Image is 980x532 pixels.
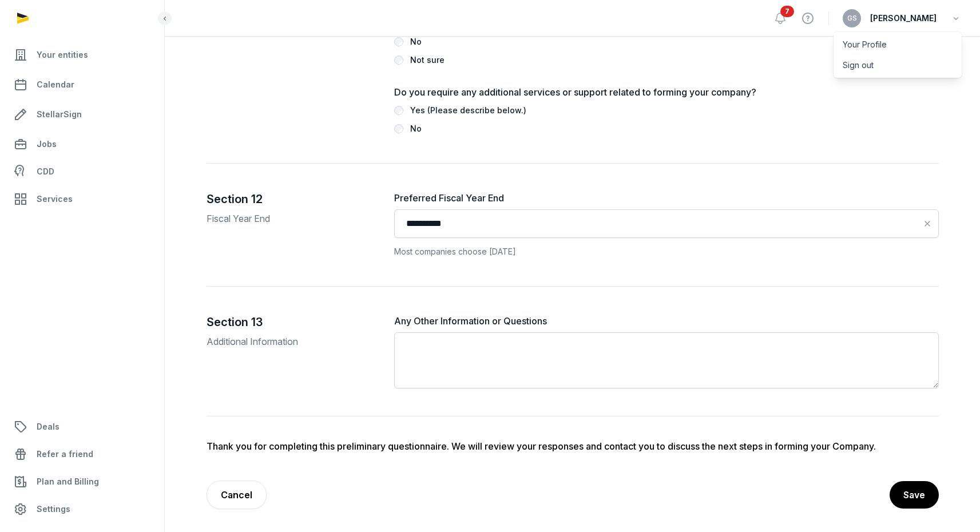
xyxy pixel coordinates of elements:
[37,475,99,489] span: Plan and Billing
[834,34,962,55] a: Your Profile
[9,495,155,523] a: Settings
[394,85,939,99] label: Do you require any additional services or support related to forming your company?
[37,420,59,434] span: Deals
[9,41,155,69] a: Your entities
[37,78,74,92] span: Calendar
[9,185,155,213] a: Services
[207,212,376,225] p: Fiscal Year End
[9,160,155,183] a: CDD
[834,55,962,76] button: Sign out
[207,335,376,348] p: Additional Information
[410,104,526,117] div: Yes (Please describe below.)
[37,192,73,206] span: Services
[410,122,422,136] div: No
[9,130,155,158] a: Jobs
[410,35,422,49] div: No
[847,15,857,22] span: GS
[843,9,861,27] button: GS
[37,165,54,178] span: CDD
[870,11,937,25] span: [PERSON_NAME]
[774,399,980,532] iframe: Chat Widget
[9,440,155,468] a: Refer a friend
[394,245,939,259] div: Most companies choose [DATE]
[780,6,794,17] span: 7
[37,502,70,516] span: Settings
[394,209,939,238] input: Datepicker input
[394,191,939,205] label: Preferred Fiscal Year End
[9,71,155,98] a: Calendar
[37,447,93,461] span: Refer a friend
[394,37,403,46] input: No
[207,481,267,509] a: Cancel
[207,439,939,453] div: Thank you for completing this preliminary questionnaire. We will review your responses and contac...
[9,101,155,128] a: StellarSign
[37,137,57,151] span: Jobs
[394,314,939,328] label: Any Other Information or Questions
[410,53,445,67] div: Not sure
[37,48,88,62] span: Your entities
[394,55,403,65] input: Not sure
[207,191,376,207] h2: Section 12
[394,124,403,133] input: No
[207,314,376,330] h2: Section 13
[37,108,82,121] span: StellarSign
[9,413,155,440] a: Deals
[9,468,155,495] a: Plan and Billing
[394,106,403,115] input: Yes (Please describe below.)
